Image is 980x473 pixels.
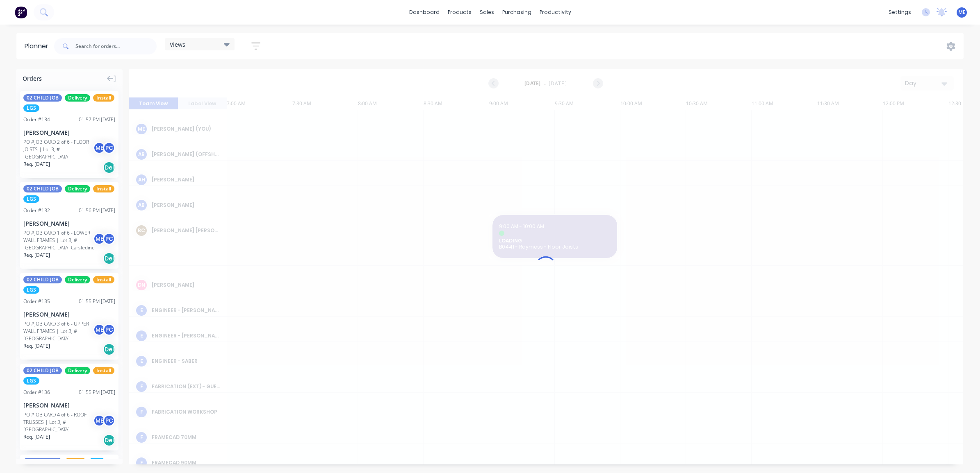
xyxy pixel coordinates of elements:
[93,276,114,283] span: Install
[23,276,62,283] span: 02 CHILD JOB
[93,185,114,192] span: Install
[79,298,115,305] div: 01:55 PM [DATE]
[23,207,50,214] div: Order # 132
[65,94,90,102] span: Delivery
[103,233,115,245] div: PC
[958,9,966,16] span: ME
[93,233,105,245] div: ME
[93,324,105,336] div: ME
[23,310,115,319] div: [PERSON_NAME]
[65,458,86,465] span: Install
[65,367,90,374] span: Delivery
[536,6,575,18] div: productivity
[23,251,50,259] span: Req. [DATE]
[23,74,42,83] span: Orders
[25,41,52,51] div: Planner
[23,128,115,137] div: [PERSON_NAME]
[65,276,90,283] span: Delivery
[23,104,39,112] span: LGS
[884,6,915,18] div: settings
[23,229,96,251] div: PO #JOB CARD 1 of 6 - LOWER WALL FRAMES | Lot 3, #[GEOGRAPHIC_DATA] Carsledine
[23,161,50,168] span: Req. [DATE]
[93,142,105,154] div: ME
[23,433,50,441] span: Req. [DATE]
[405,6,444,18] a: dashboard
[476,6,498,18] div: sales
[444,6,476,18] div: products
[498,6,536,18] div: purchasing
[75,38,157,54] input: Search for orders...
[23,377,39,385] span: LGS
[15,6,27,18] img: Factory
[23,286,39,294] span: LGS
[23,320,96,342] div: PO #JOB CARD 3 of 6 - UPPER WALL FRAMES | Lot 3, #[GEOGRAPHIC_DATA]
[23,401,115,410] div: [PERSON_NAME]
[23,94,62,102] span: 02 CHILD JOB
[103,142,115,154] div: PC
[23,116,50,123] div: Order # 134
[23,342,50,350] span: Req. [DATE]
[23,298,50,305] div: Order # 135
[79,116,115,123] div: 01:57 PM [DATE]
[23,389,50,396] div: Order # 136
[23,458,62,465] span: 02 CHILD JOB
[23,195,39,203] span: LGS
[93,367,114,374] span: Install
[103,324,115,336] div: PC
[93,414,105,427] div: ME
[23,185,62,192] span: 02 CHILD JOB
[89,458,105,465] span: LGS
[103,252,115,265] div: Del
[65,185,90,192] span: Delivery
[23,411,96,433] div: PO #JOB CARD 4 of 6 - ROOF TRUSSES | Lot 3, #[GEOGRAPHIC_DATA]
[23,219,115,228] div: [PERSON_NAME]
[103,343,115,355] div: Del
[93,94,114,102] span: Install
[23,367,62,374] span: 02 CHILD JOB
[79,207,115,214] div: 01:56 PM [DATE]
[103,161,115,174] div: Del
[103,414,115,427] div: PC
[79,389,115,396] div: 01:55 PM [DATE]
[103,434,115,446] div: Del
[170,40,185,49] span: Views
[23,138,96,161] div: PO #JOB CARD 2 of 6 - FLOOR JOISTS | Lot 3, #[GEOGRAPHIC_DATA]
